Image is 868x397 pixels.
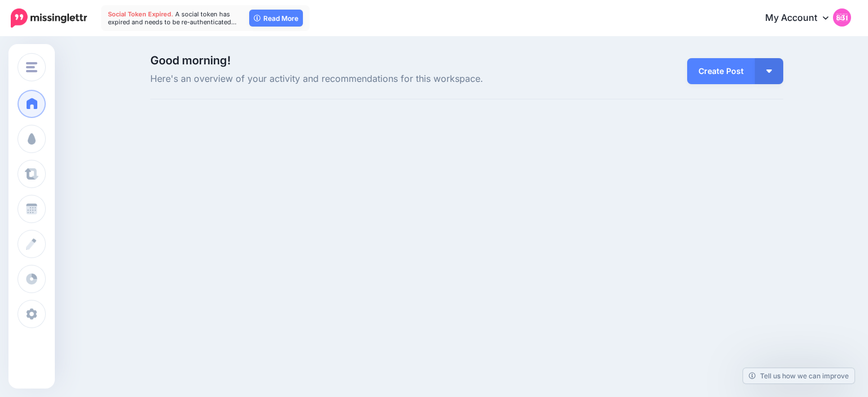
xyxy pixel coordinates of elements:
[150,72,567,86] span: Here's an overview of your activity and recommendations for this workspace.
[26,62,37,72] img: menu.png
[249,10,303,27] a: Read More
[108,10,173,18] span: Social Token Expired.
[11,8,87,28] img: Missinglettr
[108,10,237,26] span: A social token has expired and needs to be re-authenticated…
[743,368,854,383] a: Tell us how we can improve
[754,5,851,32] a: My Account
[150,54,231,67] span: Good morning!
[687,58,755,84] a: Create Post
[766,69,772,73] img: arrow-down-white.png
